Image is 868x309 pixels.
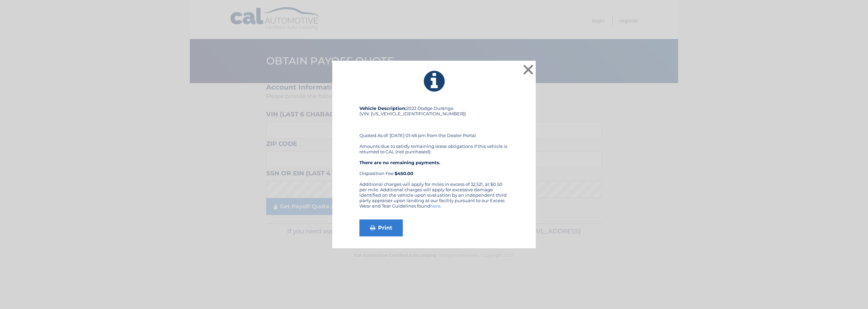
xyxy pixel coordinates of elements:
[359,105,509,181] div: 2022 Dodge Durango (VIN: [US_VEHICLE_IDENTIFICATION_NUMBER]) Quoted As of: [DATE] 01:46 pm from t...
[359,143,509,176] div: Amounts due to satisfy remaining lease obligations if this vehicle is returned to CAL (not purcha...
[359,219,403,236] a: Print
[359,105,406,111] strong: Vehicle Description:
[430,203,440,209] a: here
[521,63,535,76] button: ×
[359,181,509,214] div: Additional charges will apply for miles in excess of 32,521, at $0.50 per mile. Additional charge...
[395,171,413,176] strong: $450.00
[359,160,440,165] strong: There are no remaining payments.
